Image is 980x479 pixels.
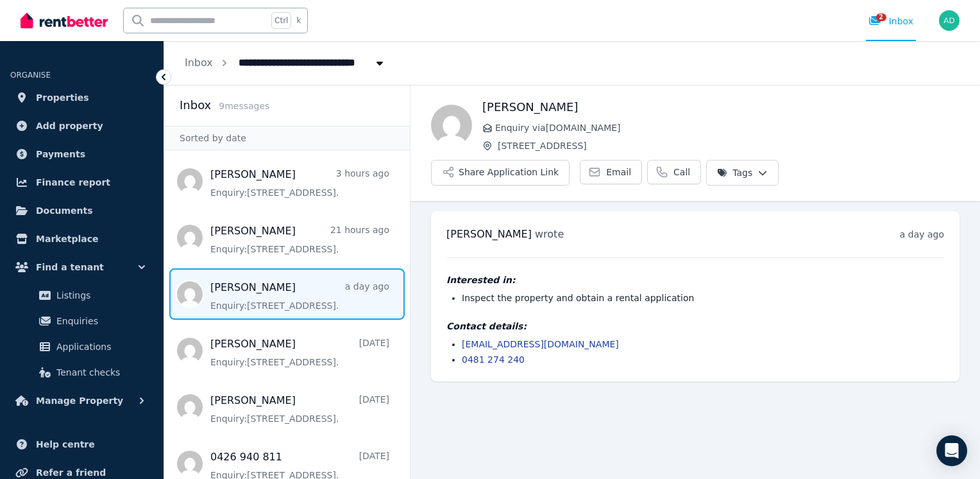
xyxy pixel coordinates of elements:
[10,226,153,252] a: Marketplace
[271,12,291,29] span: Ctrl
[210,336,389,369] a: [PERSON_NAME][DATE]Enquiry:[STREET_ADDRESS].
[431,160,570,186] button: Share Application Link
[56,288,143,303] span: Listings
[446,320,944,333] h4: Contact details:
[482,98,959,116] h1: [PERSON_NAME]
[36,259,104,275] span: Find a tenant
[296,15,301,26] span: k
[15,308,148,334] a: Enquiries
[706,160,779,186] button: Tags
[36,203,93,218] span: Documents
[498,139,959,152] span: [STREET_ADDRESS]
[10,198,153,223] a: Documents
[164,41,407,85] nav: Breadcrumb
[185,57,213,69] a: Inbox
[717,166,752,179] span: Tags
[10,85,153,110] a: Properties
[36,146,85,162] span: Payments
[10,71,51,80] span: ORGANISE
[446,228,532,240] span: [PERSON_NAME]
[210,393,389,425] a: [PERSON_NAME][DATE]Enquiry:[STREET_ADDRESS].
[36,393,123,408] span: Manage Property
[36,118,103,134] span: Add property
[647,160,701,184] a: Call
[462,354,525,365] a: 0481 274 240
[10,113,153,139] a: Add property
[939,10,959,31] img: Ajit DANGAL
[21,11,108,30] img: RentBetter
[15,283,148,308] a: Listings
[10,431,153,457] a: Help centre
[446,274,944,286] h4: Interested in:
[15,334,148,360] a: Applications
[462,292,944,304] li: Inspect the property and obtain a rental application
[36,90,89,105] span: Properties
[56,365,143,380] span: Tenant checks
[900,229,944,239] time: a day ago
[15,360,148,385] a: Tenant checks
[210,167,389,199] a: [PERSON_NAME]3 hours agoEnquiry:[STREET_ADDRESS].
[210,223,389,256] a: [PERSON_NAME]21 hours agoEnquiry:[STREET_ADDRESS].
[10,254,153,280] button: Find a tenant
[431,105,472,146] img: Willamena Hirini
[56,313,143,329] span: Enquiries
[10,170,153,195] a: Finance report
[180,96,211,114] h2: Inbox
[606,166,631,179] span: Email
[868,15,913,28] div: Inbox
[535,228,564,240] span: wrote
[36,231,98,247] span: Marketplace
[56,339,143,354] span: Applications
[10,388,153,414] button: Manage Property
[936,435,967,466] div: Open Intercom Messenger
[164,126,410,150] div: Sorted by date
[210,280,389,312] a: [PERSON_NAME]a day agoEnquiry:[STREET_ADDRESS].
[36,175,110,190] span: Finance report
[876,13,886,21] span: 2
[219,101,269,111] span: 9 message s
[495,121,959,134] span: Enquiry via [DOMAIN_NAME]
[10,141,153,167] a: Payments
[462,339,619,349] a: [EMAIL_ADDRESS][DOMAIN_NAME]
[36,437,95,452] span: Help centre
[580,160,642,184] a: Email
[673,166,690,179] span: Call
